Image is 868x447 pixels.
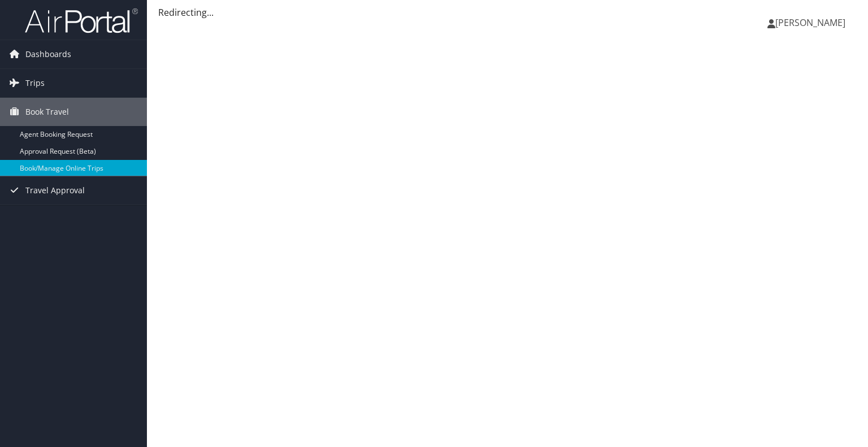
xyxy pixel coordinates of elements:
span: [PERSON_NAME] [775,16,845,29]
span: Book Travel [25,98,69,126]
span: Trips [25,69,45,97]
span: Travel Approval [25,176,85,205]
img: airportal-logo.png [25,7,138,34]
a: [PERSON_NAME] [767,6,857,40]
span: Dashboards [25,40,71,68]
div: Redirecting... [158,6,857,19]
